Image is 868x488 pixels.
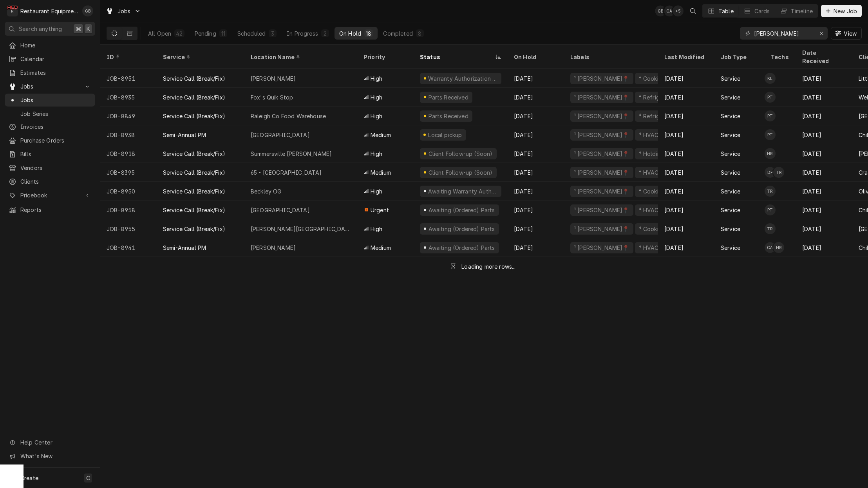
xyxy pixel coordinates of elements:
[371,168,391,177] span: Medium
[721,74,740,83] div: Service
[508,182,564,201] div: [DATE]
[427,131,463,139] div: Local pickup
[815,27,828,40] button: Erase input
[765,92,776,103] div: PT
[573,244,630,252] div: ¹ [PERSON_NAME]📍
[251,93,293,101] div: Fox's Quik Stop
[7,5,18,16] div: R
[251,53,349,61] div: Location Name
[765,242,776,253] div: Chuck Almond's Avatar
[765,186,776,197] div: TR
[251,206,310,214] div: [GEOGRAPHIC_DATA]
[796,182,852,201] div: [DATE]
[418,29,422,38] div: 8
[251,131,310,139] div: [GEOGRAPHIC_DATA]
[20,7,78,15] div: Restaurant Equipment Diagnostics
[5,175,95,188] a: Clients
[831,27,862,40] button: View
[658,201,714,219] div: [DATE]
[765,167,776,178] div: DP
[765,148,776,159] div: Hunter Ralston's Avatar
[721,112,740,120] div: Service
[765,92,776,103] div: Paxton Turner's Avatar
[508,125,564,144] div: [DATE]
[100,219,157,238] div: JOB-8955
[461,262,515,271] div: Loading more rows...
[638,244,668,252] div: ⁴ HVAC 🌡️
[638,150,703,158] div: ⁴ Holding & Warming ♨️
[658,163,714,182] div: [DATE]
[658,238,714,257] div: [DATE]
[251,187,282,195] div: Beckley OG
[195,29,216,38] div: Pending
[796,201,852,219] div: [DATE]
[765,223,776,234] div: TR
[371,93,383,101] span: High
[163,93,225,101] div: Service Call (Break/Fix)
[638,112,688,120] div: ⁴ Refrigeration ❄️
[821,5,862,17] button: New Job
[791,7,813,15] div: Timeline
[148,29,171,38] div: All Open
[5,120,95,133] a: Invoices
[765,242,776,253] div: CA
[658,69,714,88] div: [DATE]
[20,452,90,460] span: What's New
[366,29,371,38] div: 18
[371,74,383,83] span: High
[163,150,225,158] div: Service Call (Break/Fix)
[383,29,412,38] div: Completed
[796,163,852,182] div: [DATE]
[237,29,266,38] div: Scheduled
[773,242,784,253] div: HR
[251,168,322,177] div: 65 - [GEOGRAPHIC_DATA]
[765,110,776,121] div: PT
[673,5,684,16] div: + 5
[20,82,80,90] span: Jobs
[773,242,784,253] div: Hunter Ralston's Avatar
[765,186,776,197] div: Thomas Ross's Avatar
[721,53,758,61] div: Job Type
[5,94,95,107] a: Jobs
[773,167,784,178] div: Thomas Ross's Avatar
[638,93,688,101] div: ⁴ Refrigeration ❄️
[655,5,666,16] div: GB
[287,29,318,38] div: In Progress
[5,436,95,449] a: Go to Help Center
[765,223,776,234] div: Thomas Ross's Avatar
[371,131,391,139] span: Medium
[427,244,495,252] div: Awaiting (Ordered) Parts
[796,107,852,125] div: [DATE]
[163,225,225,233] div: Service Call (Break/Fix)
[427,74,498,83] div: Warranty Authorization Needed
[765,204,776,215] div: PT
[508,219,564,238] div: [DATE]
[251,150,332,158] div: Summersville [PERSON_NAME]
[638,131,668,139] div: ⁴ HVAC 🌡️
[5,203,95,216] a: Reports
[765,129,776,140] div: PT
[687,5,699,17] button: Open search
[721,206,740,214] div: Service
[5,161,95,174] a: Vendors
[82,5,93,16] div: GB
[5,148,95,161] a: Bills
[20,475,38,481] span: Create
[371,206,389,214] span: Urgent
[796,144,852,163] div: [DATE]
[163,206,225,214] div: Service Call (Break/Fix)
[664,5,675,16] div: Chrissy Adams's Avatar
[163,244,206,252] div: Semi-Annual PM
[82,5,93,16] div: Gary Beaver's Avatar
[20,438,90,446] span: Help Center
[5,22,95,36] button: Search anything⌘K
[339,29,361,38] div: On Hold
[573,168,630,177] div: ¹ [PERSON_NAME]📍
[802,49,844,65] div: Date Received
[427,206,495,214] div: Awaiting (Ordered) Parts
[573,93,630,101] div: ¹ [PERSON_NAME]📍
[765,73,776,84] div: Kaleb Lewis's Avatar
[20,177,91,186] span: Clients
[427,168,493,177] div: Client Follow-up (Soon)
[664,53,707,61] div: Last Modified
